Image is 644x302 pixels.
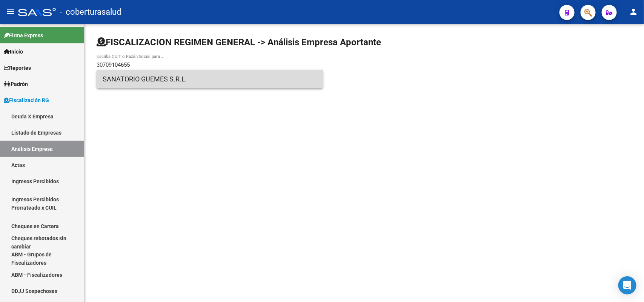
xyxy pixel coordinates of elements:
span: Inicio [4,48,23,56]
span: - coberturasalud [60,4,121,20]
span: Padrón [4,80,28,88]
mat-icon: menu [6,7,15,16]
span: Reportes [4,64,31,72]
div: Open Intercom Messenger [618,276,636,294]
h1: FISCALIZACION REGIMEN GENERAL -> Análisis Empresa Aportante [97,36,381,48]
span: Firma Express [4,31,43,40]
span: SANATORIO GUEMES S.R.L. [103,70,317,88]
span: Fiscalización RG [4,96,49,104]
mat-icon: person [629,7,638,16]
